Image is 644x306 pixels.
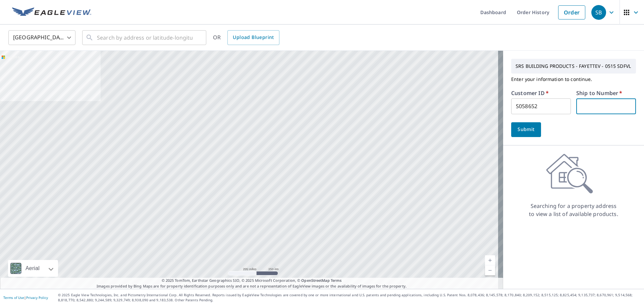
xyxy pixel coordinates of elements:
label: Ship to Number [576,90,622,96]
img: EV Logo [12,7,91,17]
a: OpenStreetMap [301,278,329,283]
p: Searching for a property address to view a list of available products. [529,202,619,218]
a: Terms of Use [3,295,24,300]
div: SB [591,5,606,20]
a: Upload Blueprint [227,30,279,45]
p: SRS BUILDING PRODUCTS - FAYETTEV - 0515 SDFVL [513,60,634,72]
div: [GEOGRAPHIC_DATA] [8,28,75,47]
p: Enter your information to continue. [511,74,636,85]
p: © 2025 Eagle View Technologies, Inc. and Pictometry International Corp. All Rights Reserved. Repo... [58,293,641,303]
span: © 2025 TomTom, Earthstar Geographics SIO, © 2025 Microsoft Corporation, © [162,278,342,283]
a: Current Level 5, Zoom In [485,255,495,265]
a: Privacy Policy [26,295,48,300]
button: Submit [511,122,541,137]
a: Terms [331,278,342,283]
label: Customer ID [511,90,549,96]
span: Upload Blueprint [233,33,274,42]
a: Current Level 5, Zoom Out [485,265,495,275]
div: Aerial [23,260,42,277]
input: Search by address or latitude-longitude [97,28,193,47]
span: Submit [517,125,536,134]
p: | [3,296,48,300]
div: OR [213,30,279,45]
a: Order [558,5,585,19]
div: Aerial [8,260,58,277]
